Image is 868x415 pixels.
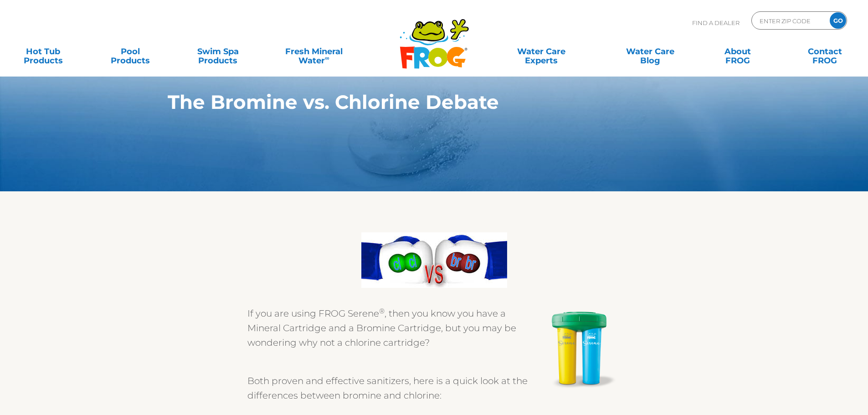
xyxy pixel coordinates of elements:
[361,232,507,288] img: clvbr
[791,42,859,61] a: ContactFROG
[184,42,252,61] a: Swim SpaProducts
[692,11,740,34] p: Find A Dealer
[168,90,499,114] strong: The Bromine vs. Chlorine Debate
[486,42,596,61] a: Water CareExperts
[247,374,621,403] p: Both proven and effective sanitizers, here is a quick look at the differences between bromine and...
[247,306,621,350] p: If you are using FROG Serene , then you know you have a Mineral Cartridge and a Bromine Cartridge...
[616,42,684,61] a: Water CareBlog
[9,42,77,61] a: Hot TubProducts
[759,14,820,27] input: Zip Code Form
[97,42,164,61] a: PoolProducts
[379,307,385,315] sup: ®
[704,42,771,61] a: AboutFROG
[325,54,329,61] sup: ∞
[271,42,356,61] a: Fresh MineralWater∞
[830,12,846,29] input: GO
